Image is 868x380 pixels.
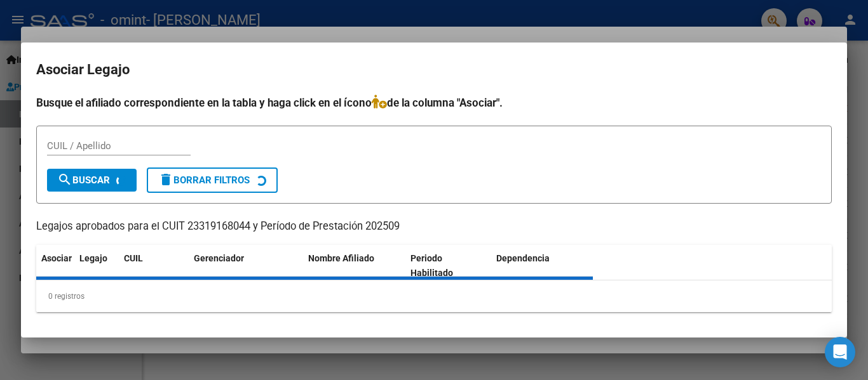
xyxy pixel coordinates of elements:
span: Dependencia [496,253,550,263]
datatable-header-cell: Legajo [74,245,119,287]
p: Legajos aprobados para el CUIT 23319168044 y Período de Prestación 202509 [36,219,832,235]
div: 0 registros [36,280,832,312]
datatable-header-cell: Periodo Habilitado [405,245,491,287]
button: Borrar Filtros [147,167,278,193]
span: Legajo [79,253,107,263]
datatable-header-cell: Asociar [36,245,74,287]
div: Open Intercom Messenger [825,337,855,367]
datatable-header-cell: Dependencia [491,245,593,287]
mat-icon: delete [158,172,173,187]
span: CUIL [124,253,143,263]
datatable-header-cell: Gerenciador [189,245,303,287]
span: Borrar Filtros [158,174,250,186]
datatable-header-cell: Nombre Afiliado [303,245,405,287]
h2: Asociar Legajo [36,58,832,82]
h4: Busque el afiliado correspondiente en la tabla y haga click en el ícono de la columna "Asociar". [36,95,832,111]
span: Buscar [57,174,110,186]
button: Buscar [47,169,137,192]
span: Periodo Habilitado [410,253,453,278]
datatable-header-cell: CUIL [119,245,189,287]
span: Nombre Afiliado [308,253,374,263]
span: Gerenciador [194,253,244,263]
mat-icon: search [57,172,72,187]
span: Asociar [41,253,72,263]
